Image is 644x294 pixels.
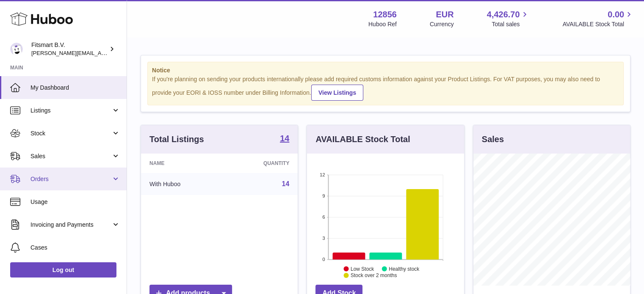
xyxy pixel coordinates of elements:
text: Healthy stock [389,266,420,272]
strong: 12856 [373,9,397,20]
span: Orders [30,175,111,183]
span: Listings [30,107,111,115]
span: 0.00 [608,9,624,20]
text: Low Stock [351,266,374,272]
span: Stock [30,129,111,137]
span: 4,426.70 [487,9,520,20]
span: Invoicing and Payments [30,221,111,229]
span: My Dashboard [30,84,120,92]
text: 12 [320,172,325,177]
span: Sales [30,152,111,160]
a: View Listings [311,85,363,101]
text: 9 [323,193,325,198]
th: Name [141,154,224,173]
a: 4,426.70 Total sales [487,9,530,28]
strong: EUR [436,9,453,20]
div: Currency [430,20,454,28]
span: Usage [30,198,120,206]
div: If you're planning on sending your products internationally please add required customs informati... [152,75,619,101]
text: 0 [323,257,325,262]
img: jonathan@leaderoo.com [10,43,23,55]
a: Log out [10,262,116,278]
a: 0.00 AVAILABLE Stock Total [562,9,634,28]
h3: AVAILABLE Stock Total [315,134,410,145]
strong: 14 [280,134,289,143]
span: Total sales [492,20,529,28]
text: 3 [323,236,325,241]
span: Cases [30,244,120,252]
text: 6 [323,214,325,220]
strong: Notice [152,66,619,74]
span: AVAILABLE Stock Total [562,20,634,28]
h3: Sales [482,134,504,145]
th: Quantity [224,154,298,173]
td: With Huboo [141,173,224,195]
span: [PERSON_NAME][EMAIL_ADDRESS][DOMAIN_NAME] [31,49,170,56]
text: Stock over 2 months [351,272,397,278]
h3: Total Listings [149,134,204,145]
div: Huboo Ref [368,20,397,28]
a: 14 [282,180,290,187]
a: 14 [280,134,289,144]
div: Fitsmart B.V. [31,41,108,57]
